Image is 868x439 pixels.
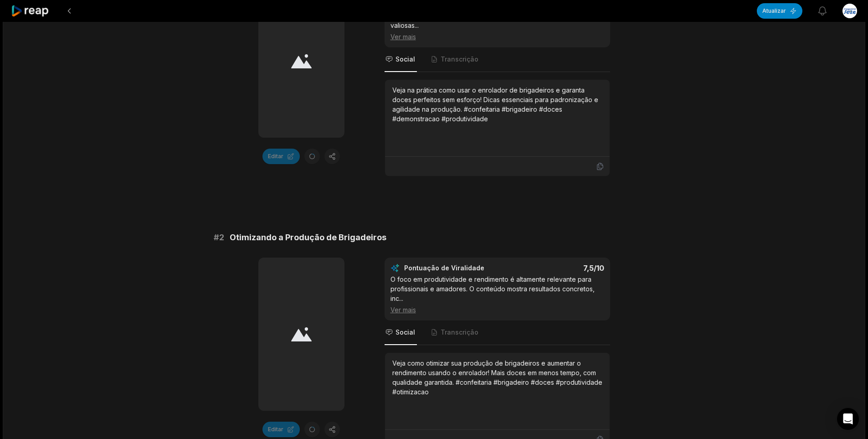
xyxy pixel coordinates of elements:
[262,422,300,437] button: Editar
[390,33,416,41] font: Ver mais
[268,153,283,160] font: Editar
[385,320,610,345] nav: Abas
[390,275,595,302] font: O foco em produtividade e rendimento é altamente relevante para profissionais e amadores. O conte...
[262,149,300,164] button: Editar
[230,232,386,242] font: Otimizando a Produção de Brigadeiros
[441,328,478,336] font: Transcrição
[762,7,786,14] font: Atualizar
[404,264,484,272] font: Pontuação de Viralidade
[415,21,419,29] font: ...
[214,232,219,242] font: #
[837,408,859,430] div: Abra o Intercom Messenger
[219,232,224,242] font: 2
[757,3,802,19] button: Atualizar
[392,359,602,396] font: Veja como otimizar sua produção de brigadeiros e aumentar o rendimento usando o enrolador! Mais d...
[395,55,415,63] font: Social
[583,263,594,273] font: 7,5
[268,426,283,433] font: Editar
[395,328,415,336] font: Social
[385,47,610,72] nav: Abas
[441,55,478,63] font: Transcrição
[392,86,598,123] font: Veja na prática como usar o enrolador de brigadeiros e garanta doces perfeitos sem esforço! Dicas...
[390,306,416,314] font: Ver mais
[594,263,604,273] font: /10
[399,294,403,302] font: ...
